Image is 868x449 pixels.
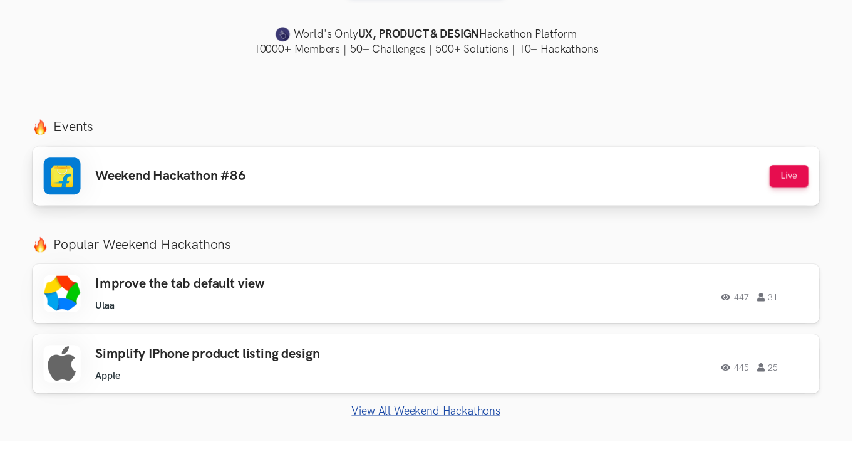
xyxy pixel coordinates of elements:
[281,27,296,43] img: uxhack-favicon-image.png
[97,305,116,317] li: Ulaa
[33,241,835,258] label: Popular Weekend Hackathons
[365,26,488,44] strong: UX, PRODUCT & DESIGN
[33,122,49,137] img: fire.png
[97,282,453,298] h3: Improve the tab default view
[772,370,792,379] span: 25
[33,269,835,329] a: Improve the tab default view Ulaa 447 31
[735,298,763,307] span: 447
[33,43,835,58] h4: 10000+ Members | 50+ Challenges | 500+ Solutions | 10+ Hackathons
[33,412,835,425] a: View All Weekend Hackathons
[33,26,835,44] h4: World's Only Hackathon Platform
[97,171,251,188] h3: Weekend Hackathon #86
[33,121,835,138] label: Events
[97,353,453,369] h3: Simplify IPhone product listing design
[33,341,835,401] a: Simplify IPhone product listing design Apple 445 25
[33,241,49,257] img: fire.png
[735,370,763,379] span: 445
[97,377,122,389] li: Apple
[772,298,792,307] span: 31
[33,149,835,209] a: Weekend Hackathon #86 Live
[784,168,824,191] button: Live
